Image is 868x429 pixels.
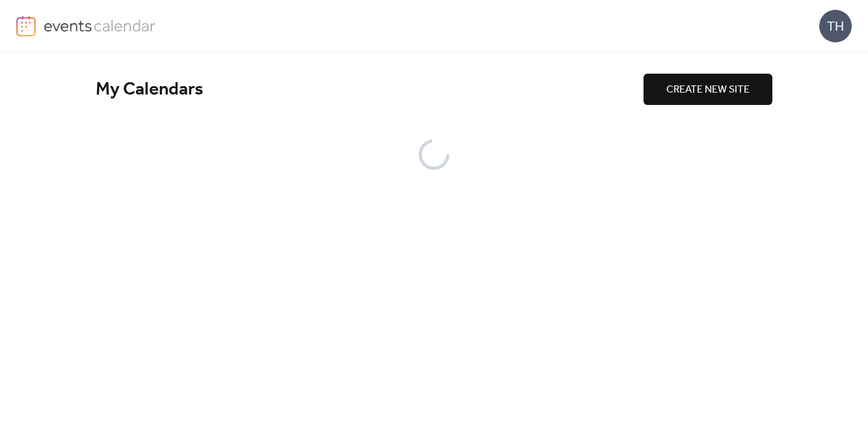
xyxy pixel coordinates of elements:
div: My Calendars [96,78,644,101]
div: TH [819,10,852,42]
span: CREATE NEW SITE [666,82,750,98]
img: logo-type [44,16,156,35]
img: logo [16,16,36,37]
button: CREATE NEW SITE [644,74,772,105]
